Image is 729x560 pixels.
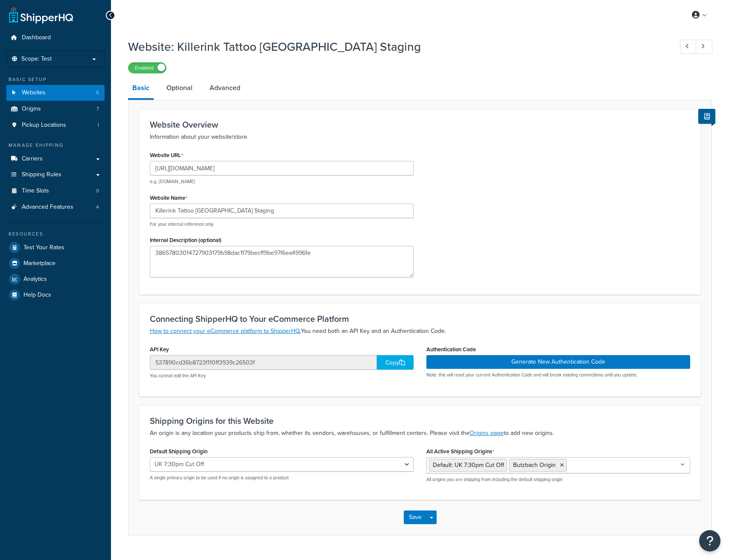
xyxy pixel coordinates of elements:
label: Authentication Code [426,346,476,353]
a: How to connect your eCommerce platform to ShipperHQ. [150,327,301,335]
a: Test Your Rates [6,240,105,255]
a: Optional [162,78,197,98]
p: A single primary origin to be used if no origin is assigned to a product [150,475,414,481]
div: Resources [6,230,105,238]
span: 1 [97,122,99,129]
span: 7 [96,105,99,113]
span: 5 [96,89,99,96]
button: Show Help Docs [698,109,715,124]
div: Copy [377,355,414,370]
button: Save [404,510,427,524]
h3: Shipping Origins for this Website [150,416,690,426]
span: Pickup Locations [22,122,66,129]
li: Time Slots [6,183,105,199]
li: Pickup Locations [6,117,105,133]
a: Advanced [205,78,245,98]
a: Basic [128,78,154,100]
a: Next Record [696,40,712,54]
span: Default: UK 7:30pm Cut Off [433,461,504,470]
span: Analytics [23,276,47,283]
span: Test Your Rates [23,244,64,251]
p: You cannot edit the API Key [150,373,414,379]
span: Advanced Features [22,204,73,211]
a: Help Docs [6,287,105,303]
a: Origins7 [6,101,105,117]
h1: Website: Killerink Tattoo [GEOGRAPHIC_DATA] Staging [128,38,664,55]
label: Website Name [150,195,187,201]
a: Carriers [6,151,105,167]
textarea: 38657803014727903179b98dac1f79becff9be97f6ea4996fe [150,246,414,277]
p: Information about your website/store. [150,132,690,142]
div: Basic Setup [6,76,105,83]
a: Websites5 [6,85,105,101]
li: Advanced Features [6,199,105,215]
label: Internal Description (optional) [150,237,222,243]
li: Origins [6,101,105,117]
a: Origins page [469,429,504,437]
p: Note: this will reset your current Authentication Code and will break existing connections until ... [426,372,690,378]
h3: Website Overview [150,120,690,129]
button: Generate New Authentication Code [426,355,690,369]
label: All Active Shipping Origins [426,448,494,455]
a: Dashboard [6,30,105,46]
a: Time Slots0 [6,183,105,199]
p: An origin is any location your products ship from, whether its vendors, warehouses, or fulfillmen... [150,428,690,438]
h3: Connecting ShipperHQ to Your eCommerce Platform [150,314,690,324]
span: Time Slots [22,187,49,195]
span: Websites [22,89,46,96]
span: Origins [22,105,41,113]
li: Websites [6,85,105,101]
p: You need both an API Key and an Authentication Code. [150,326,690,336]
a: Pickup Locations1 [6,117,105,133]
button: Open Resource Center [699,530,720,551]
a: Advanced Features4 [6,199,105,215]
span: Carriers [22,155,43,163]
span: 0 [96,187,99,195]
span: Dashboard [22,34,51,41]
span: Marketplace [23,260,55,267]
a: Analytics [6,271,105,287]
label: API Key [150,346,169,353]
p: e.g. [DOMAIN_NAME] [150,178,414,185]
label: Website URL [150,152,183,159]
a: Marketplace [6,256,105,271]
span: Scope: Test [21,55,52,63]
span: Help Docs [23,292,51,299]
span: Shipping Rules [22,171,61,178]
span: Butzbach Origin [513,461,556,470]
p: For your internal reference only [150,221,414,227]
span: 4 [96,204,99,211]
p: All origins you are shipping from including the default shipping origin [426,476,690,483]
label: Enabled [128,63,166,73]
label: Default Shipping Origin [150,448,207,455]
a: Previous Record [680,40,697,54]
a: Shipping Rules [6,167,105,183]
div: Manage Shipping [6,142,105,149]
